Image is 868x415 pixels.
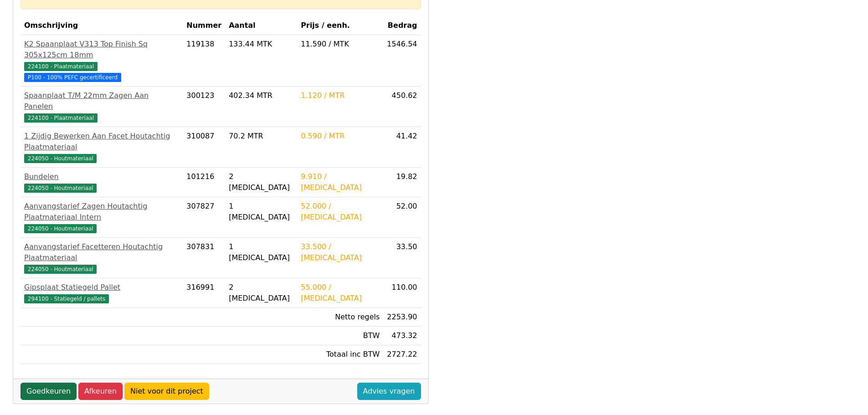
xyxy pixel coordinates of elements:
a: K2 Spaanplaat V313 Top Finish Sq 305x125cm 18mm224100 - Plaatmateriaal P100 - 100% PEFC gecertifi... [24,39,179,82]
div: Aanvangstarief Facetteren Houtachtig Plaatmateriaal [24,241,179,263]
td: 473.32 [383,327,421,345]
td: 450.62 [383,87,421,127]
th: Bedrag [383,16,421,35]
span: 224100 - Plaatmateriaal [24,113,98,123]
a: Bundelen224050 - Houtmateriaal [24,171,179,193]
th: Nummer [183,16,225,35]
td: 316991 [183,278,225,308]
span: 224050 - Houtmateriaal [24,154,97,163]
td: 101216 [183,168,225,197]
td: 41.42 [383,127,421,168]
td: 1546.54 [383,35,421,87]
th: Aantal [225,16,297,35]
div: 11.590 / MTK [301,39,380,50]
div: Bundelen [24,171,179,182]
td: 307827 [183,197,225,238]
div: 402.34 MTR [229,90,293,101]
span: 294100 - Statiegeld / pallets [24,294,109,303]
td: 19.82 [383,168,421,197]
span: 224050 - Houtmateriaal [24,265,97,274]
div: 2 [MEDICAL_DATA] [229,171,293,193]
div: 1 [MEDICAL_DATA] [229,241,293,263]
div: 2 [MEDICAL_DATA] [229,282,293,304]
th: Prijs / eenh. [297,16,383,35]
div: 9.910 / [MEDICAL_DATA] [301,171,380,193]
div: 33.500 / [MEDICAL_DATA] [301,241,380,263]
span: 224050 - Houtmateriaal [24,224,97,233]
span: P100 - 100% PEFC gecertificeerd [24,73,121,82]
td: BTW [297,327,383,345]
a: Gipsplaat Statiegeld Pallet294100 - Statiegeld / pallets [24,282,179,304]
a: Goedkeuren [21,383,77,400]
div: 1.120 / MTR [301,90,380,101]
div: 0.590 / MTR [301,131,380,142]
td: 310087 [183,127,225,168]
div: 70.2 MTR [229,131,293,142]
td: 2253.90 [383,308,421,327]
a: Aanvangstarief Zagen Houtachtig Plaatmateriaal Intern224050 - Houtmateriaal [24,201,179,234]
div: K2 Spaanplaat V313 Top Finish Sq 305x125cm 18mm [24,39,179,61]
div: 133.44 MTK [229,39,293,50]
th: Omschrijving [21,16,183,35]
div: 1 Zijdig Bewerken Aan Facet Houtachtig Plaatmateriaal [24,131,179,153]
div: 55.000 / [MEDICAL_DATA] [301,282,380,304]
span: 224100 - Plaatmateriaal [24,62,98,71]
a: Advies vragen [357,383,421,400]
td: 33.50 [383,238,421,278]
div: Spaanplaat T/M 22mm Zagen Aan Panelen [24,90,179,112]
span: 224050 - Houtmateriaal [24,184,97,193]
div: Gipsplaat Statiegeld Pallet [24,282,179,293]
td: 2727.22 [383,345,421,364]
div: 1 [MEDICAL_DATA] [229,201,293,223]
div: 52.000 / [MEDICAL_DATA] [301,201,380,223]
td: Netto regels [297,308,383,327]
td: 300123 [183,87,225,127]
td: 52.00 [383,197,421,238]
td: 119138 [183,35,225,87]
a: Spaanplaat T/M 22mm Zagen Aan Panelen224100 - Plaatmateriaal [24,90,179,123]
a: Aanvangstarief Facetteren Houtachtig Plaatmateriaal224050 - Houtmateriaal [24,241,179,274]
div: Aanvangstarief Zagen Houtachtig Plaatmateriaal Intern [24,201,179,223]
a: Niet voor dit project [124,383,209,400]
td: 110.00 [383,278,421,308]
td: 307831 [183,238,225,278]
a: 1 Zijdig Bewerken Aan Facet Houtachtig Plaatmateriaal224050 - Houtmateriaal [24,131,179,164]
td: Totaal inc BTW [297,345,383,364]
a: Afkeuren [78,383,123,400]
